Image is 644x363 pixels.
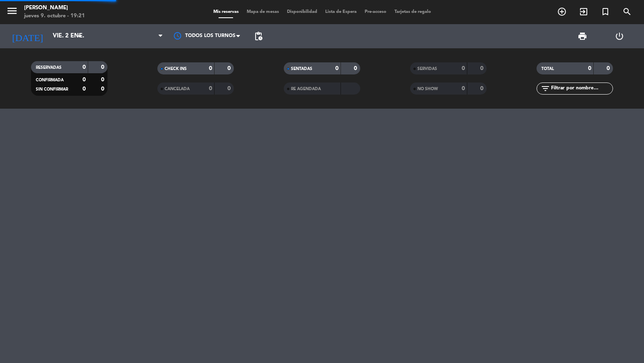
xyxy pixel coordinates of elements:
strong: 0 [462,86,465,91]
button: menu [6,5,18,20]
strong: 0 [480,86,485,91]
i: arrow_drop_down [75,31,85,41]
span: Disponibilidad [283,10,321,14]
strong: 0 [227,66,232,71]
i: exit_to_app [579,7,588,16]
span: NO SHOW [417,87,438,91]
span: SENTADAS [291,67,312,71]
span: Lista de Espera [321,10,361,14]
strong: 0 [83,86,86,92]
span: CONFIRMADA [36,78,64,82]
i: turned_in_not [601,7,610,16]
span: Mapa de mesas [243,10,283,14]
div: LOG OUT [601,24,638,48]
span: pending_actions [254,31,263,41]
span: RESERVADAS [36,66,62,70]
i: add_circle_outline [557,7,567,16]
i: filter_list [541,84,550,93]
span: Pre-acceso [361,10,390,14]
span: CHECK INS [165,67,187,71]
div: [PERSON_NAME] [24,4,85,12]
i: [DATE] [6,27,49,45]
span: print [578,31,587,41]
input: Filtrar por nombre... [550,84,613,93]
strong: 0 [335,66,339,71]
strong: 0 [83,77,86,82]
strong: 0 [101,77,106,82]
strong: 0 [354,66,359,71]
span: CANCELADA [165,87,190,91]
span: Mis reservas [209,10,243,14]
strong: 0 [227,86,232,91]
span: RE AGENDADA [291,87,321,91]
strong: 0 [101,64,106,70]
strong: 0 [83,64,86,70]
i: power_settings_new [615,31,624,41]
strong: 0 [209,66,212,71]
i: menu [6,5,18,17]
span: SERVIDAS [417,67,437,71]
span: TOTAL [541,67,554,71]
strong: 0 [462,66,465,71]
strong: 0 [588,66,591,71]
span: Tarjetas de regalo [390,10,435,14]
i: search [622,7,632,16]
div: jueves 9. octubre - 19:21 [24,12,85,20]
strong: 0 [607,66,611,71]
span: SIN CONFIRMAR [36,87,68,91]
strong: 0 [480,66,485,71]
strong: 0 [209,86,212,91]
strong: 0 [101,86,106,92]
